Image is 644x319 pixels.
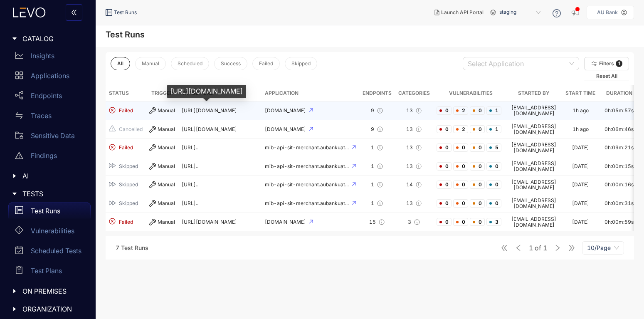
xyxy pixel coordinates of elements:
div: 1 [363,181,392,188]
span: caret-right [12,173,17,179]
span: 0 [437,125,452,134]
th: Vulnerabilities [433,85,508,101]
th: Status [106,85,146,101]
span: 0 [470,162,485,171]
span: [DOMAIN_NAME] [265,107,307,114]
a: Vulnerabilities [8,223,91,242]
span: staging [499,6,543,19]
a: Test Plans [8,262,91,282]
span: 0 [470,106,485,115]
td: [EMAIL_ADDRESS][DOMAIN_NAME] [508,213,560,232]
div: 1h ago [572,108,589,114]
span: [URL].. [182,181,198,188]
span: 0 [437,199,452,208]
a: Applications [8,67,91,87]
span: Launch API Portal [441,10,484,15]
span: Test Runs [114,10,137,15]
p: AU Bank [597,10,618,15]
div: 1 [363,200,392,207]
td: [EMAIL_ADDRESS][DOMAIN_NAME] [508,157,560,176]
div: 13 [398,126,430,133]
p: Sensitive Data [31,132,75,139]
a: Traces [8,107,91,127]
span: CATALOG [22,35,84,42]
span: 5 [486,143,501,152]
span: AI [22,172,84,180]
div: [DATE] [572,182,589,188]
p: Traces [31,112,52,119]
span: 0 [470,181,485,189]
td: [EMAIL_ADDRESS][DOMAIN_NAME] [508,176,560,195]
button: All [111,57,130,70]
div: Manual [149,200,175,207]
span: mib-api-sit-merchant.aubankuat... [265,144,350,151]
div: 13 [398,144,430,151]
span: Failed [119,108,133,114]
span: 0 [453,181,468,189]
span: of [529,244,547,252]
button: Failed [252,57,280,70]
span: [URL].. [182,200,198,206]
p: Test Runs [31,207,60,215]
span: 1 [486,125,501,134]
div: Manual [149,219,175,225]
button: Scheduled [171,57,209,70]
span: Success [221,61,241,67]
div: Manual [149,181,175,188]
div: 15 [363,219,392,225]
span: Reset All [596,73,617,79]
span: 0 [453,162,468,171]
span: 0 [437,218,452,226]
div: ON PREMISES [5,282,91,300]
span: caret-right [12,36,17,42]
span: warning [15,151,23,160]
span: Cancelled [119,126,143,132]
p: Insights [31,52,54,59]
span: TESTS [22,190,84,198]
div: 9 [363,126,392,133]
span: Failed [119,219,133,225]
span: Manual [142,61,159,67]
span: mib-api-sit-merchant.aubankuat... [265,200,350,206]
div: 13 [398,200,430,207]
span: [DOMAIN_NAME] [265,219,307,225]
td: [EMAIL_ADDRESS][DOMAIN_NAME] [508,138,560,157]
p: Test Plans [31,267,62,274]
th: Categories [395,85,433,101]
span: double-left [71,9,77,17]
span: 1 [486,106,501,115]
span: mib-api-sit-merchant.aubankuat... [265,181,350,188]
span: Skipped [119,200,138,206]
span: 10/Page [587,242,619,254]
span: Failed [259,61,273,67]
span: mib-api-sit-merchant.aubankuat... [265,163,350,169]
th: Trigger [146,85,178,101]
a: Scheduled Tests [8,242,91,262]
span: caret-right [12,306,17,312]
span: [URL][DOMAIN_NAME] [182,219,237,225]
span: 0 [486,199,501,208]
a: Test Runs [8,203,91,223]
div: Manual [149,163,175,170]
button: Success [214,57,247,70]
span: caret-right [12,191,17,197]
span: [URL].. [182,144,198,151]
span: Scheduled [178,61,202,67]
button: Manual [135,57,166,70]
span: 0 [437,181,452,189]
div: 1h ago [572,126,589,132]
span: ON PREMISES [22,287,84,295]
button: Skipped [285,57,317,70]
span: 0 [453,218,468,226]
th: Application [262,85,359,101]
button: Reset All [584,72,629,80]
button: double-left [66,4,82,21]
td: [EMAIL_ADDRESS][DOMAIN_NAME] [508,194,560,213]
th: Endpoints [359,85,395,101]
td: 0h:06m:46s [601,120,637,139]
td: 0h:05m:57s [601,101,637,120]
span: Filters [599,61,614,67]
span: 0 [470,143,485,152]
p: Vulnerabilities [31,227,74,235]
p: Endpoints [31,92,62,99]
